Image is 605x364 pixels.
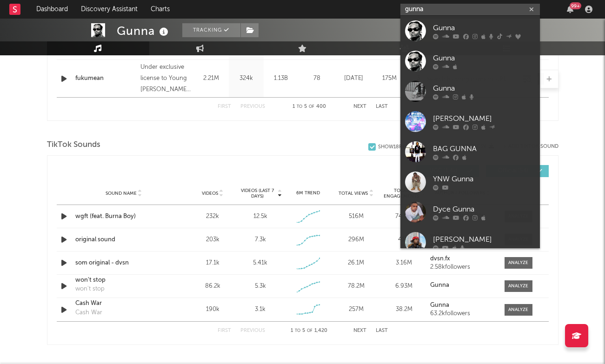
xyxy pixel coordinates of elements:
[191,212,234,221] div: 232k
[284,101,335,113] div: 1 5 400
[240,104,265,109] button: Previous
[255,305,266,314] div: 3.1k
[353,328,366,333] button: Next
[400,16,540,46] a: Gunna
[430,282,495,289] a: Gunna
[191,258,234,268] div: 17.1k
[240,328,265,333] button: Previous
[239,188,276,199] span: Videos (last 7 days)
[334,235,378,245] div: 296M
[255,282,266,291] div: 5.3k
[218,104,231,109] button: First
[378,144,446,150] div: Show 18 Removed Sounds
[75,299,173,308] a: Cash War
[400,137,540,167] a: BAG GUNNA
[376,104,388,109] button: Last
[400,227,540,258] a: [PERSON_NAME]
[297,105,302,109] span: to
[117,23,171,39] div: Gunna
[382,235,425,245] div: 41M
[430,256,450,262] strong: dvsn.fx
[382,212,425,221] div: 74.8M
[400,167,540,197] a: YNW Gunna
[382,258,425,268] div: 3.16M
[433,113,535,124] div: [PERSON_NAME]
[570,2,581,9] div: 99 +
[334,212,378,221] div: 516M
[307,329,312,333] span: of
[400,76,540,106] a: Gunna
[433,234,535,245] div: [PERSON_NAME]
[430,302,449,308] strong: Gunna
[376,328,388,333] button: Last
[433,173,535,185] div: YNW Gunna
[191,235,234,245] div: 203k
[286,190,330,197] div: 6M Trend
[106,191,137,196] span: Sound Name
[202,191,218,196] span: Videos
[334,282,378,291] div: 78.2M
[430,311,495,317] div: 63.2k followers
[75,235,173,245] a: original sound
[253,212,267,221] div: 12.5k
[433,83,535,94] div: Gunna
[253,258,267,268] div: 5.41k
[382,282,425,291] div: 6.93M
[140,62,191,95] div: Under exclusive license to Young [PERSON_NAME] Life Records/ 300 Entertainment Inc., © 2023 Gunna...
[400,106,540,137] a: [PERSON_NAME]
[433,53,535,64] div: Gunna
[75,276,173,285] a: won't stop
[47,139,100,151] span: TikTok Sounds
[255,235,266,245] div: 7.3k
[400,46,540,76] a: Gunna
[382,188,420,199] span: Total Engagements
[75,212,173,221] a: wgft (feat. Burna Boy)
[182,23,240,37] button: Tracking
[284,325,335,337] div: 1 5 1,420
[400,197,540,227] a: Dyce Gunna
[430,256,495,262] a: dvsn.fx
[433,143,535,154] div: BAG GUNNA
[430,282,449,288] strong: Gunna
[309,105,314,109] span: of
[295,329,300,333] span: to
[339,191,368,196] span: Total Views
[191,305,234,314] div: 190k
[334,305,378,314] div: 257M
[75,308,102,318] div: Cash War
[433,204,535,215] div: Dyce Gunna
[75,285,105,294] div: won't stop
[353,104,366,109] button: Next
[382,305,425,314] div: 38.2M
[400,4,540,15] input: Search for artists
[218,328,231,333] button: First
[191,282,234,291] div: 86.2k
[433,22,535,33] div: Gunna
[334,258,378,268] div: 26.1M
[430,264,495,271] div: 2.58k followers
[430,302,495,309] a: Gunna
[567,6,573,13] button: 99+
[75,258,173,268] a: som original - dvsn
